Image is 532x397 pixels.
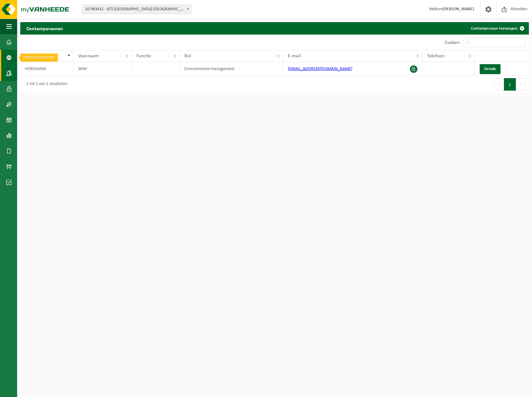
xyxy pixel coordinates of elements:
[443,7,474,12] strong: [PERSON_NAME]
[288,54,301,59] span: E-mail
[494,78,504,91] button: Previous
[516,78,526,91] button: Next
[504,78,516,91] button: 1
[83,5,191,14] span: 10-983431 - ATS ANTWERP-HERENTHOUT - HERENTHOUT
[184,54,191,59] span: Rol
[78,54,99,59] span: Voornaam
[25,54,37,59] span: Naam
[484,67,496,71] span: Details
[480,64,501,74] a: Details
[20,62,74,76] td: HOREMANS
[427,54,444,59] span: Telefoon
[444,40,460,45] label: Zoeken:
[288,67,352,71] a: [EMAIL_ADDRESS][DOMAIN_NAME]
[136,54,151,59] span: Functie
[23,79,67,90] div: 1 tot 1 van 1 resultaten
[20,22,69,34] h2: Contactpersonen
[180,62,283,76] td: Environmental management
[466,22,528,35] a: Contactpersoon toevoegen
[74,62,132,76] td: WIM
